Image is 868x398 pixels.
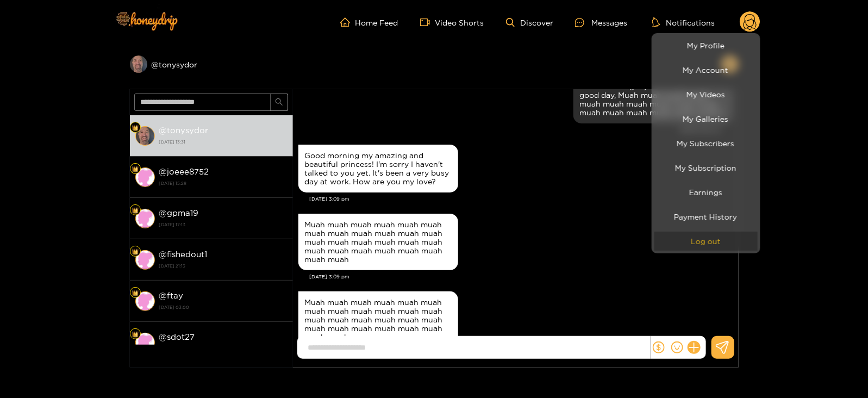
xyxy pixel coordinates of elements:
a: My Subscription [654,158,758,177]
a: My Subscribers [654,134,758,153]
a: My Videos [654,85,758,104]
a: My Account [654,60,758,79]
a: Earnings [654,183,758,202]
a: My Profile [654,36,758,55]
button: Log out [654,232,758,251]
a: Payment History [654,207,758,226]
a: My Galleries [654,109,758,128]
